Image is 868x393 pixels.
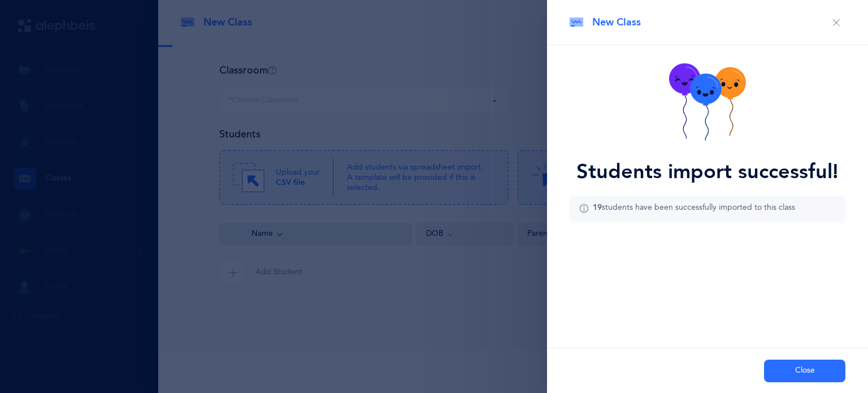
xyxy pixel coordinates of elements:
[592,15,641,29] span: New Class
[593,202,795,214] div: students have been successfully imported to this class
[811,336,854,379] iframe: Drift Widget Chat Controller
[593,203,602,212] b: 19
[764,360,845,382] button: Close
[570,162,845,182] div: Students import successful!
